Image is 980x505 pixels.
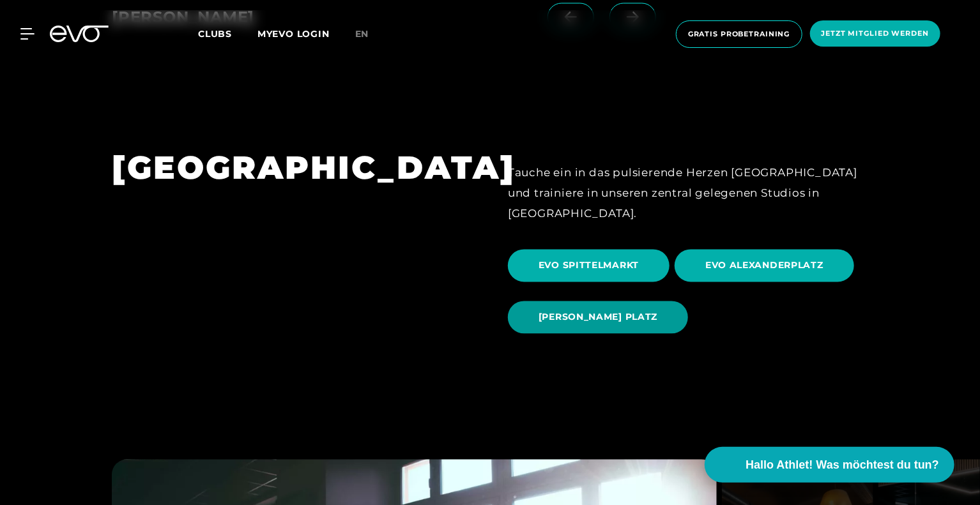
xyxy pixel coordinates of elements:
div: Tauche ein in das pulsierende Herzen [GEOGRAPHIC_DATA] und trainiere in unseren zentral gelegenen... [508,163,868,225]
button: Hallo Athlet! Was möchtest du tun? [705,447,954,483]
a: EVO ALEXANDERPLATZ [675,240,859,292]
span: en [355,28,369,40]
span: EVO ALEXANDERPLATZ [705,259,823,273]
span: EVO SPITTELMARKT [539,259,639,273]
a: en [355,27,385,41]
a: Clubs [198,27,257,40]
a: Jetzt Mitglied werden [806,20,944,48]
a: EVO SPITTELMARKT [508,240,675,292]
span: Gratis Probetraining [688,29,790,40]
a: MYEVO LOGIN [257,28,330,40]
a: Gratis Probetraining [672,20,806,48]
h1: [GEOGRAPHIC_DATA] [112,147,472,189]
span: Hallo Athlet! Was möchtest du tun? [746,456,939,474]
span: [PERSON_NAME] PLATZ [539,311,657,324]
span: Jetzt Mitglied werden [822,28,929,39]
span: Clubs [198,28,232,40]
a: [PERSON_NAME] PLATZ [508,292,693,343]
